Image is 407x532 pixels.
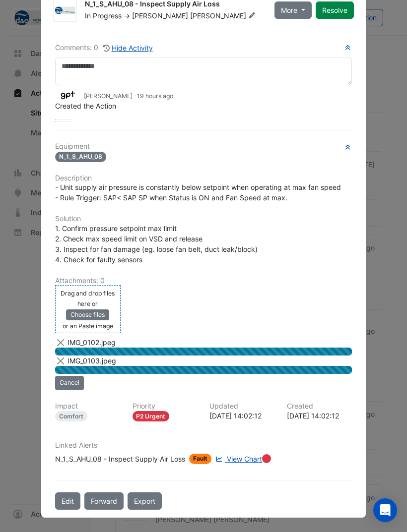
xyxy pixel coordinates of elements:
[262,454,271,463] div: Tooltip anchor
[133,402,198,411] h6: Priority
[55,152,106,162] span: N_1_S_AHU_08
[84,92,173,101] small: [PERSON_NAME] -
[209,411,275,421] div: [DATE] 14:02:12
[209,402,275,411] h6: Updated
[55,215,352,223] h6: Solution
[84,492,124,510] button: Forward
[55,355,66,366] button: Close
[55,348,352,355] ngb-progressbar: progress bar
[55,174,352,182] h6: Description
[124,11,130,20] span: ->
[85,11,122,20] span: In Progress
[61,290,115,307] small: Drag and drop files here or
[68,355,116,366] div: IMG_0103.jpeg
[189,454,211,464] span: Fault
[55,337,66,348] button: Close
[227,455,262,463] span: View Chart
[55,42,153,54] div: Comments: 0
[287,402,352,411] h6: Created
[133,411,170,421] div: P2 Urgent
[55,102,116,110] span: Created the Action
[213,454,262,464] a: View Chart
[190,11,258,21] span: [PERSON_NAME]
[55,90,80,101] img: GPT Retail
[68,337,116,348] div: IMG_0102.jpeg
[55,402,121,411] h6: Impact
[128,492,162,510] a: Export
[281,5,297,15] span: More
[55,366,352,374] ngb-progressbar: progress bar
[55,441,352,450] h6: Linked Alerts
[137,92,173,100] span: 2025-08-18 14:02:12
[54,5,76,15] img: D&E Air Conditioning
[66,309,109,320] button: Choose files
[102,42,153,54] button: Hide Activity
[274,1,312,19] button: More
[55,492,80,510] button: Edit
[287,411,352,421] div: [DATE] 14:02:12
[316,1,354,19] button: Resolve
[55,411,87,421] div: Comfort
[55,224,258,264] span: 1. Confirm pressure setpoint max limit 2. Check max speed limit on VSD and release 3. Inspect for...
[63,322,113,330] small: or an Paste image
[55,183,341,202] span: - Unit supply air pressure is constantly below setpoint when operating at max fan speed - Rule Tr...
[55,277,352,285] h6: Attachments: 0
[55,376,84,390] button: Cancel
[55,454,185,464] div: N_1_S_AHU_08 - Inspect Supply Air Loss
[132,11,188,20] span: [PERSON_NAME]
[373,498,397,522] div: Open Intercom Messenger
[55,142,352,151] h6: Equipment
